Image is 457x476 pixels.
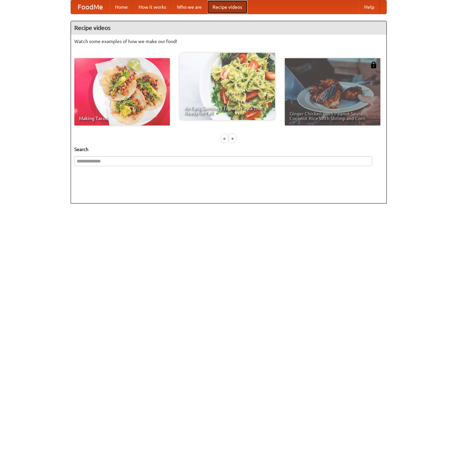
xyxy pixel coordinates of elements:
a: Recipe videos [207,0,247,14]
a: Making Tacos [74,58,170,125]
a: An Easy, Summery Tomato Pasta That's Ready for Fall [180,53,275,120]
div: » [229,134,235,143]
img: 483408.png [370,62,377,68]
a: Who we are [172,0,207,14]
h5: Search [74,146,383,153]
span: Making Tacos [79,116,165,121]
p: Watch some examples of how we make our food! [74,38,383,45]
h4: Recipe videos [71,21,386,35]
a: Help [359,0,380,14]
span: An Easy, Summery Tomato Pasta That's Ready for Fall [184,106,270,115]
a: FoodMe [71,0,110,14]
a: Home [110,0,133,14]
a: How it works [133,0,172,14]
div: « [222,134,228,143]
